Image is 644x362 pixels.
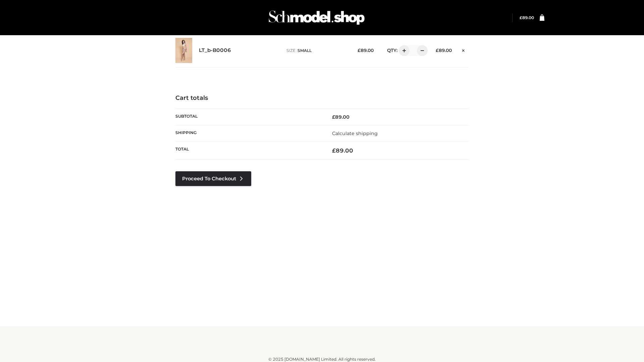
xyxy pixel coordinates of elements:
span: £ [332,114,335,120]
a: Remove this item [459,45,469,54]
a: £89.00 [520,15,534,20]
bdi: 89.00 [358,48,374,53]
h4: Cart totals [175,95,469,102]
span: £ [436,48,439,53]
div: QTY: [380,45,425,56]
bdi: 89.00 [520,15,534,20]
a: Calculate shipping [332,130,378,136]
span: SMALL [298,48,312,53]
span: £ [358,48,361,53]
img: LT_b-B0006 - SMALL [175,38,192,63]
a: Proceed to Checkout [175,171,251,186]
img: Schmodel Admin 964 [266,4,367,31]
span: £ [520,15,522,20]
bdi: 89.00 [332,114,350,120]
span: £ [332,147,336,154]
th: Shipping [175,125,322,141]
p: size : [286,48,347,54]
bdi: 89.00 [436,48,452,53]
bdi: 89.00 [332,147,353,154]
th: Subtotal [175,109,322,125]
th: Total [175,142,322,160]
a: LT_b-B0006 [199,47,231,54]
